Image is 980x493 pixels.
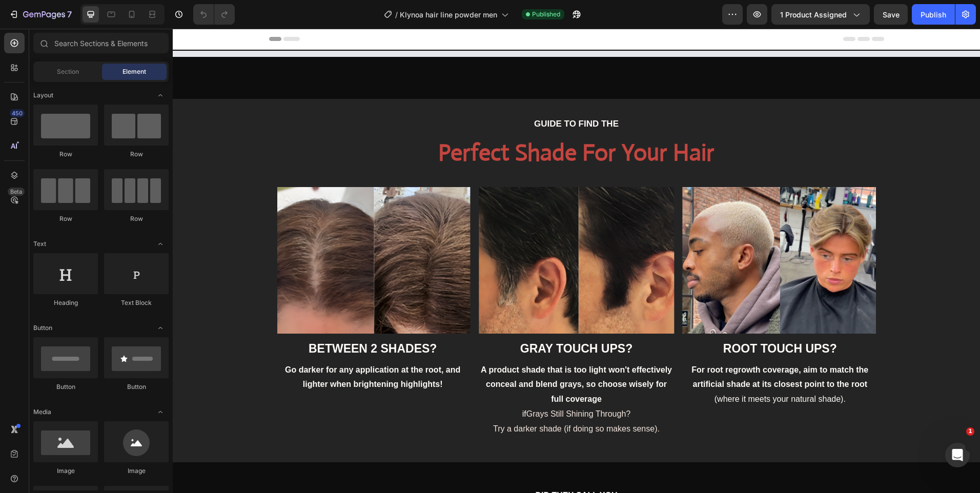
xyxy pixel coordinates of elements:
div: Beta [8,188,25,196]
iframe: Design area [173,29,980,493]
p: Grays Still Shining Through? [307,378,500,393]
div: Publish [921,9,946,20]
span: Media [33,407,51,417]
span: / [395,9,398,20]
strong: GUIDE TO FIND THE [361,90,446,100]
span: Save [883,10,900,19]
span: Toggle open [152,87,169,104]
span: 1 product assigned [780,9,847,20]
span: Section [57,67,79,76]
strong: A product shade that is too light won't effectively conceal and blend grays, so choose wisely for... [308,337,499,375]
div: Button [104,382,169,392]
strong: Perfect Shade For Your Hair [266,109,542,138]
div: Heading [33,298,98,307]
strong: GRAY TOUCH UPS? [348,313,460,326]
span: (where it meets your natural shade). [542,366,673,375]
strong: Go darker for any application at the root, and lighter when brightening highlights! [112,337,288,360]
button: Publish [912,4,955,25]
div: Row [104,150,169,159]
div: Row [104,214,169,223]
span: Layout [33,91,53,100]
span: Klynoa hair line powder men [400,9,497,20]
span: if [350,381,354,389]
p: Try a darker shade (if doing so makes sense). [307,393,500,408]
strong: BETWEEN 2 SHADES? [136,313,264,326]
input: Search Sections & Elements [33,33,169,53]
span: Published [532,10,560,19]
button: 1 product assigned [771,4,870,25]
div: Button [33,382,98,392]
span: Toggle open [152,404,169,420]
strong: ROOT TOUCH UPS? [550,313,664,326]
button: Save [874,4,908,25]
div: 450 [10,109,25,117]
span: Toggle open [152,236,169,252]
div: Row [33,150,98,159]
div: Image [104,466,169,476]
span: Element [122,67,146,76]
img: gempages_575527454416831050-eea1a0f3-331b-4a67-960e-2885d22b6a2b.png [103,158,298,305]
button: 7 [4,4,76,25]
strong: DID THEY CALL YOU [362,462,444,471]
span: 1 [966,427,974,436]
p: 7 [67,8,72,20]
span: Button [33,323,52,333]
span: Text [33,239,46,249]
div: Text Block [104,298,169,307]
img: gempages_575527454416831050-bade0d41-8e31-4172-9e86-aec6af08e6dc.png [306,158,501,305]
div: Row [33,214,98,223]
div: Undo/Redo [193,4,235,25]
img: gempages_575527454416831050-982337c5-26a8-41b7-ac7e-8ad77a466940.png [509,158,705,305]
div: Image [33,466,98,476]
span: Toggle open [152,320,169,336]
iframe: Intercom live chat [945,443,970,467]
strong: For root regrowth coverage, aim to match the artificial shade at its closest point to the root [519,337,696,360]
